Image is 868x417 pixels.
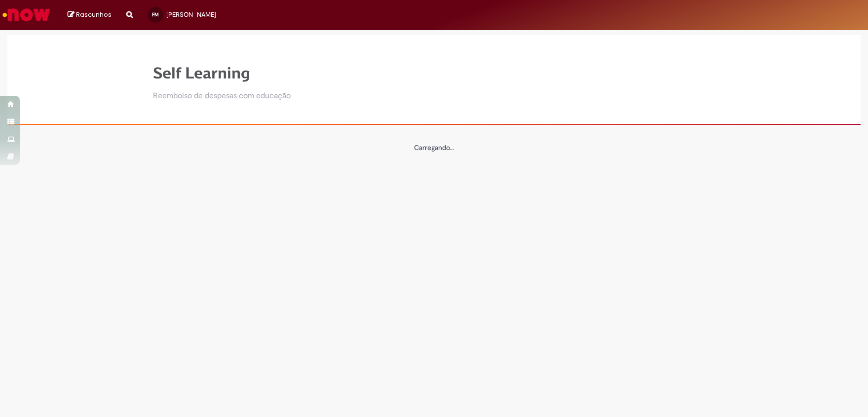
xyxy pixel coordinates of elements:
span: FM [152,11,159,18]
img: ServiceNow [1,5,52,25]
a: Rascunhos [68,10,112,20]
center: Carregando... [153,143,716,152]
span: [PERSON_NAME] [166,10,216,19]
h1: Self Learning [153,65,291,82]
span: Rascunhos [76,10,112,19]
h2: Reembolso de despesas com educação [153,92,291,101]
